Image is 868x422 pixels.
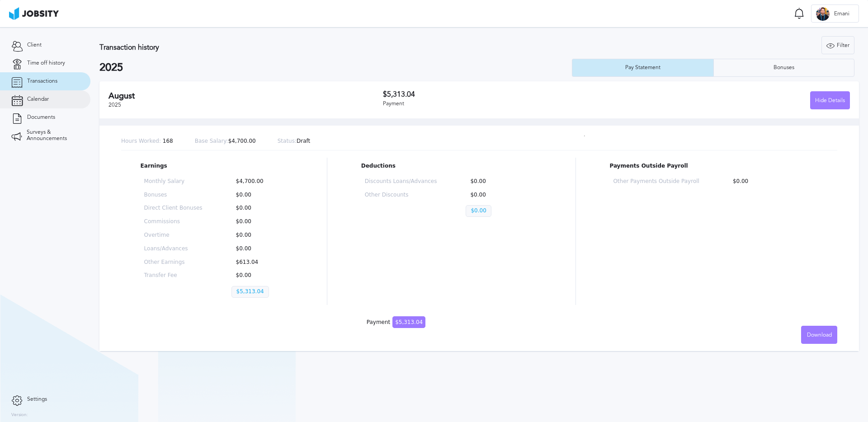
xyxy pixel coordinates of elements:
[466,192,538,198] p: $0.00
[27,78,57,84] span: Transactions
[108,91,383,101] h2: August
[278,138,297,144] span: Status:
[811,5,859,23] button: EErnani
[27,42,42,48] span: Client
[816,7,830,21] div: E
[231,219,290,225] p: $0.00
[367,319,425,326] div: Payment
[365,178,437,185] p: Discounts Loans/Advances
[27,396,47,403] span: Settings
[144,219,203,225] p: Commissions
[728,178,814,185] p: $0.00
[27,114,55,121] span: Documents
[810,91,850,109] button: Hide Details
[144,192,203,198] p: Bonuses
[822,37,854,55] div: Filter
[365,192,437,198] p: Other Discounts
[231,232,290,239] p: $0.00
[769,65,799,71] div: Bonuses
[361,163,542,169] p: Deductions
[383,101,617,107] div: Payment
[121,138,173,145] p: 168
[144,246,203,252] p: Loans/Advances
[801,326,837,344] button: Download
[231,272,290,279] p: $0.00
[144,178,203,185] p: Monthly Salary
[231,178,290,185] p: $4,700.00
[144,272,203,279] p: Transfer Fee
[811,92,849,110] div: Hide Details
[99,61,572,74] h2: 2025
[27,129,79,142] span: Surveys & Announcements
[231,192,290,198] p: $0.00
[609,163,818,169] p: Payments Outside Payroll
[144,259,203,266] p: Other Earnings
[821,36,854,54] button: Filter
[27,96,49,103] span: Calendar
[141,163,293,169] p: Earnings
[613,178,699,185] p: Other Payments Outside Payroll
[231,286,269,298] p: $5,313.04
[807,332,832,338] span: Download
[9,7,59,20] img: ab4bad089aa723f57921c736e9817d99.png
[383,90,617,98] h3: $5,313.04
[144,232,203,239] p: Overtime
[278,138,311,145] p: Draft
[466,205,491,217] p: $0.00
[195,138,228,144] span: Base Salary:
[830,11,854,17] span: Ernani
[195,138,256,145] p: $4,700.00
[621,65,665,71] div: Pay Statement
[231,246,290,252] p: $0.00
[99,43,513,52] h3: Transaction history
[108,102,121,108] span: 2025
[27,60,65,66] span: Time off history
[466,178,538,185] p: $0.00
[231,259,290,266] p: $613.04
[11,413,28,418] label: Version:
[121,138,161,144] span: Hours Worked:
[713,59,855,77] button: Bonuses
[392,316,425,328] span: $5,313.04
[144,205,203,211] p: Direct Client Bonuses
[231,205,290,211] p: $0.00
[572,59,713,77] button: Pay Statement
